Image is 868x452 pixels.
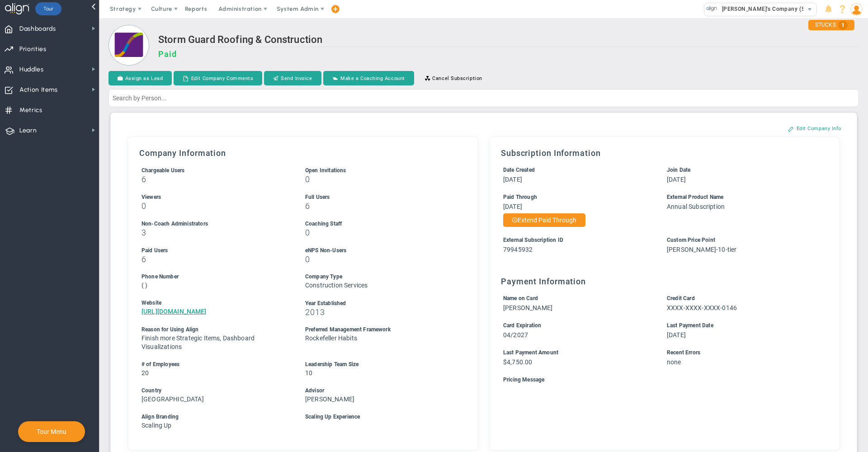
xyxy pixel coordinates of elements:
[503,294,650,303] div: Name on Card
[717,3,827,15] span: [PERSON_NAME]'s Company (Sandbox)
[19,101,42,120] span: Metrics
[667,176,686,183] span: [DATE]
[305,228,452,237] h3: 0
[264,71,321,85] button: Send Invoice
[142,166,185,174] label: Includes Users + Open Invitations, excludes Coaching Staff
[501,277,828,286] h3: Payment Information
[503,193,650,202] div: Paid Through
[142,175,288,184] h3: 6
[142,334,255,350] span: Finish more Strategic Items, Dashboard Visualizations
[667,294,814,303] div: Credit Card
[503,348,650,357] div: Last Payment Amount
[305,202,452,210] h3: 6
[305,395,354,403] span: [PERSON_NAME]
[174,71,262,85] button: Edit Company Comments
[142,202,288,210] h3: 0
[34,428,69,436] button: Tour Menu
[838,21,848,30] span: 1
[808,20,854,30] div: STUCKS
[142,255,288,264] h3: 6
[305,247,346,254] span: eNPS Non-Users
[110,5,136,12] span: Strategy
[667,193,814,202] div: External Product Name
[158,49,859,59] h3: Paid
[305,360,452,369] div: Leadership Team Size
[142,247,168,254] span: Paid Users
[667,348,814,357] div: Recent Errors
[503,331,528,339] span: 04/2027
[503,376,814,384] div: Pricing Message
[277,5,319,12] span: System Admin
[667,331,686,339] span: [DATE]
[158,34,859,47] h2: Storm Guard Roofing & Construction
[667,166,814,174] div: Join Date
[108,25,149,66] img: Loading...
[218,5,261,12] span: Administration
[142,360,288,369] div: # of Employees
[803,3,816,16] span: select
[305,413,452,421] div: Scaling Up Experience
[501,148,828,158] h3: Subscription Information
[305,273,452,281] div: Company Type
[108,89,859,107] input: Search by Person...
[142,282,144,289] span: (
[305,300,346,306] span: Year Established
[142,194,161,200] span: Viewers
[503,358,532,366] span: $4,750.00
[667,236,814,245] div: Custom Price Point
[305,167,346,174] span: Open Invitations
[19,80,58,99] span: Action Items
[503,176,522,183] span: [DATE]
[416,71,491,85] button: Cancel Subscription
[305,282,368,289] span: Construction Services
[305,221,342,227] span: Coaching Staff
[142,395,204,403] span: [GEOGRAPHIC_DATA]
[667,304,737,311] span: XXXX-XXXX-XXXX-0146
[503,246,533,253] span: 79945932
[305,334,357,342] span: Rockefeller Habits
[19,19,56,38] span: Dashboards
[503,203,522,210] span: [DATE]
[142,369,149,377] span: 20
[667,246,736,253] span: [PERSON_NAME]-10-tier
[503,166,650,174] div: Date Created
[108,71,172,85] button: Assign as Lead
[305,255,452,264] h3: 0
[850,3,863,15] img: 48978.Person.photo
[142,273,288,281] div: Phone Number
[305,325,452,334] div: Preferred Management Framework
[142,167,185,174] span: Chargeable Users
[305,386,452,395] div: Advisor
[503,304,552,311] span: [PERSON_NAME]
[151,5,172,12] span: Culture
[142,325,288,334] div: Reason for Using Align
[305,175,452,184] h3: 0
[142,308,207,315] a: [URL][DOMAIN_NAME]
[667,203,725,210] span: Annual Subscription
[305,369,312,377] span: 10
[142,386,288,395] div: Country
[19,60,44,79] span: Huddles
[779,121,850,136] button: Edit Company Info
[142,221,208,227] span: Non-Coach Administrators
[667,321,814,330] div: Last Payment Date
[503,213,585,227] button: Extend Paid Through
[503,236,650,245] div: External Subscription ID
[142,228,288,237] h3: 3
[305,308,452,316] h3: 2013
[145,282,147,289] span: )
[503,321,650,330] div: Card Expiration
[305,194,330,200] span: Full Users
[667,358,681,366] span: none
[142,413,288,421] div: Align Branding
[139,148,467,158] h3: Company Information
[706,3,717,14] img: 33318.Company.photo
[19,40,47,59] span: Priorities
[142,422,172,429] span: Scaling Up
[19,121,37,140] span: Learn
[323,71,414,85] button: Make a Coaching Account
[142,299,288,307] div: Website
